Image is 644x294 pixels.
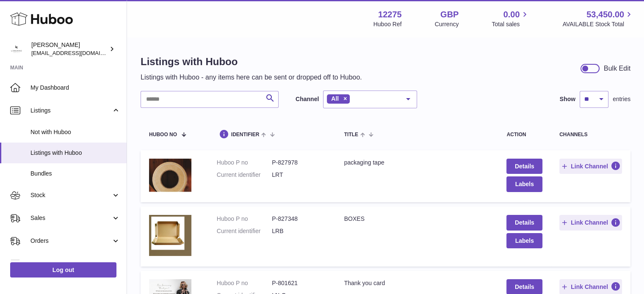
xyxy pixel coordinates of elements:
a: 0.00 Total sales [492,9,529,28]
div: Huboo Ref [373,20,402,28]
span: Stock [30,191,111,199]
span: Sales [30,214,111,222]
label: Show [560,95,575,103]
div: Bulk Edit [604,64,630,73]
span: identifier [231,132,260,137]
span: 0.00 [503,9,520,20]
img: BOXES [149,215,191,256]
div: Thank you card [344,279,490,287]
span: title [344,132,358,137]
dt: Current identifier [217,171,272,179]
span: My Dashboard [30,84,120,92]
dd: P-801621 [272,279,327,287]
img: internalAdmin-12275@internal.huboo.com [10,43,23,55]
span: Bundles [30,170,120,178]
span: Not with Huboo [30,128,120,136]
strong: 12275 [378,9,402,20]
button: Labels [506,176,542,192]
span: Link Channel [571,219,608,226]
img: packaging tape [149,159,191,192]
span: Listings [30,107,111,115]
span: AVAILABLE Stock Total [562,20,634,28]
a: 53,450.00 AVAILABLE Stock Total [562,9,634,28]
span: Total sales [492,20,529,28]
div: [PERSON_NAME] [31,41,108,57]
div: action [506,132,542,137]
h1: Listings with Huboo [141,55,362,69]
dd: LRT [272,171,327,179]
span: 53,450.00 [586,9,624,20]
span: Orders [30,237,111,245]
dt: Huboo P no [217,279,272,287]
button: Labels [506,233,542,248]
span: Huboo no [149,132,177,137]
button: Link Channel [559,215,622,230]
a: Log out [10,262,116,278]
dd: P-827348 [272,215,327,223]
strong: GBP [440,9,459,20]
button: Link Channel [559,159,622,174]
span: Link Channel [571,283,608,291]
div: channels [559,132,622,137]
dt: Huboo P no [217,159,272,167]
div: packaging tape [344,159,490,167]
dd: LRB [272,227,327,235]
label: Channel [296,95,319,103]
span: [EMAIL_ADDRESS][DOMAIN_NAME] [31,49,124,56]
dd: P-827978 [272,159,327,167]
span: entries [613,95,630,103]
dt: Huboo P no [217,215,272,223]
a: Details [506,215,542,230]
a: Details [506,159,542,174]
div: BOXES [344,215,490,223]
span: Link Channel [571,162,608,170]
span: Listings with Huboo [30,149,120,157]
div: Currency [435,20,459,28]
dt: Current identifier [217,227,272,235]
p: Listings with Huboo - any items here can be sent or dropped off to Huboo. [141,73,362,82]
span: Usage [30,260,120,268]
span: All [331,95,339,102]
